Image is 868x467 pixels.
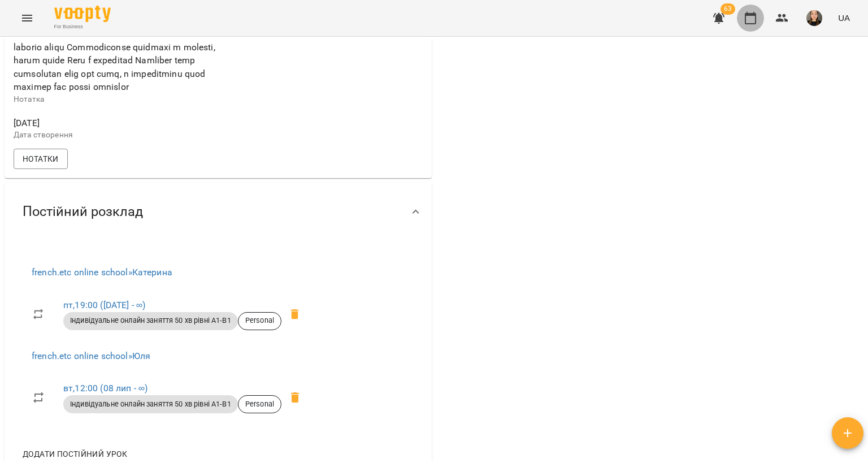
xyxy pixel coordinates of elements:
div: Постійний розклад [5,183,432,241]
button: UA [834,7,854,28]
span: For Business [54,23,111,31]
span: Видалити приватний урок Юля вт 12:00 клієнта Меланія Положинська [281,384,309,411]
a: french.etc online school»Юля [32,351,150,361]
a: french.etc online school»Катерина [32,267,172,278]
a: пт,19:00 ([DATE] - ∞) [63,300,145,310]
span: Індивідуальне онлайн заняття 50 хв рівні А1-В1 [63,315,238,326]
span: Постійний розклад [23,203,143,220]
span: Видалити приватний урок Катерина пт 19:00 клієнта Меланія Положинська [281,301,309,328]
span: UA [838,12,850,24]
p: Дата створення [14,129,216,141]
button: Додати постійний урок [18,444,132,464]
a: вт,12:00 (08 лип - ∞) [63,383,147,394]
span: Personal [238,315,281,326]
span: 63 [721,3,735,15]
span: Нотатки [23,152,59,166]
span: Додати постійний урок [23,447,127,461]
span: Personal [238,399,281,409]
button: Menu [14,5,41,32]
button: Нотатки [14,149,68,169]
span: Індивідуальне онлайн заняття 50 хв рівні А1-В1 [63,399,238,409]
p: Нотатка [14,94,216,105]
img: 07686a9793963d6b74447e7664111bec.jpg [806,10,822,26]
span: [DATE] [14,116,216,130]
img: Voopty Logo [54,6,111,22]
